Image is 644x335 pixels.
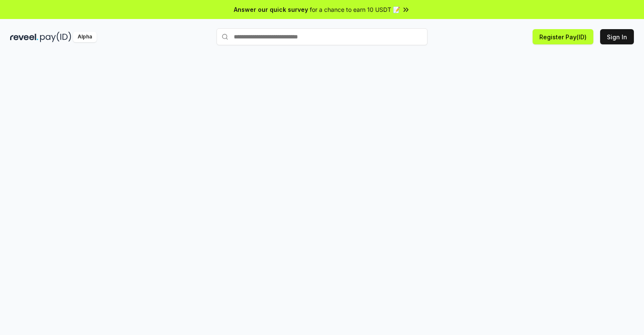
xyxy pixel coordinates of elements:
[600,29,634,44] button: Sign In
[234,5,308,14] span: Answer our quick survey
[73,32,97,42] div: Alpha
[310,5,400,14] span: for a chance to earn 10 USDT 📝
[10,32,38,42] img: reveel_dark
[40,32,71,42] img: pay_id
[533,29,593,44] button: Register Pay(ID)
